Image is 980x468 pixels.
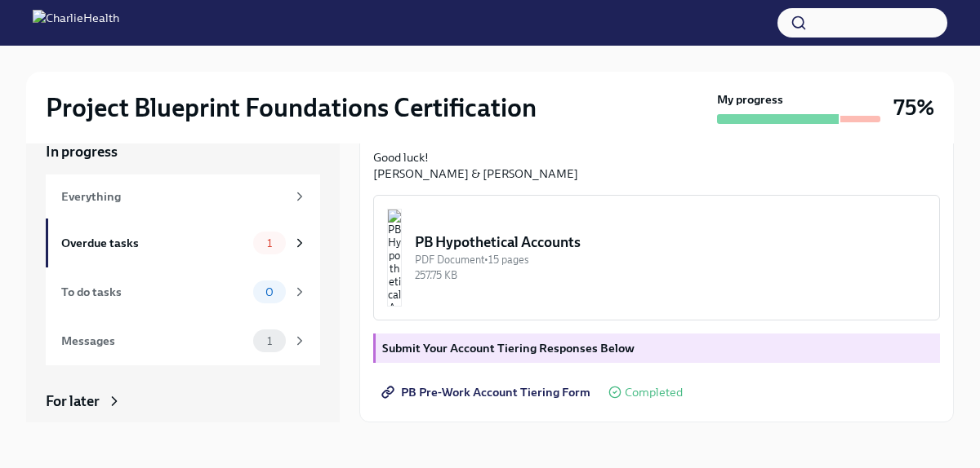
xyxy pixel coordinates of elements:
span: 1 [257,335,282,347]
span: 0 [256,286,283,298]
h2: Project Blueprint Foundations Certification [46,91,537,124]
strong: Submit Your Account Tiering Responses Below [382,341,635,355]
span: Completed [625,386,683,399]
a: Everything [46,174,320,219]
a: In progress [46,142,320,161]
strong: My progress [717,91,783,108]
div: Everything [61,188,286,205]
div: 257.75 KB [415,267,926,283]
img: PB Hypothetical Accounts [387,209,402,307]
span: 1 [257,237,282,249]
div: Overdue tasks [61,234,247,252]
h3: 75% [893,93,934,122]
div: Messages [61,332,247,350]
img: CharlieHealth [33,10,119,36]
button: PB Hypothetical AccountsPDF Document•15 pages257.75 KB [373,195,940,320]
div: PDF Document • 15 pages [415,252,926,267]
a: For later [46,391,320,411]
div: PB Hypothetical Accounts [415,232,926,252]
a: Messages1 [46,316,320,365]
a: To do tasks0 [46,267,320,316]
a: Overdue tasks1 [46,219,320,267]
a: PB Pre-Work Account Tiering Form [373,376,602,408]
span: PB Pre-Work Account Tiering Form [385,384,590,400]
div: To do tasks [61,283,247,301]
p: Good luck! [PERSON_NAME] & [PERSON_NAME] [373,149,940,182]
div: For later [46,391,100,411]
